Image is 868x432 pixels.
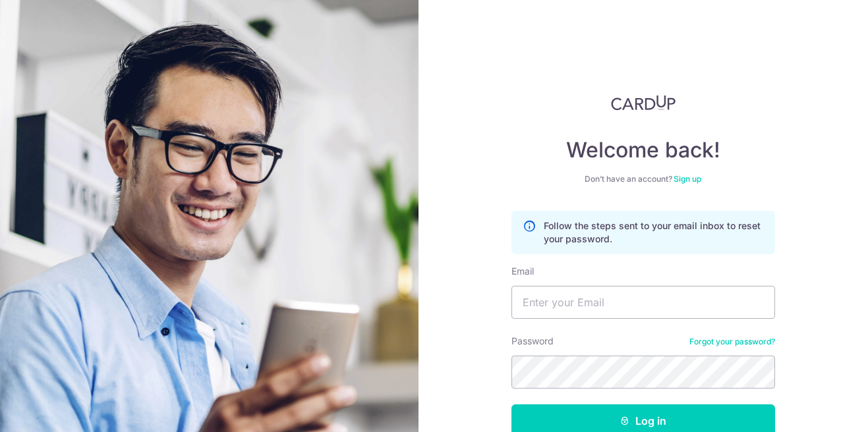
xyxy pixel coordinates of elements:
[511,335,554,348] label: Password
[689,337,775,347] a: Forgot your password?
[511,137,775,163] h4: Welcome back!
[544,219,764,246] p: Follow the steps sent to your email inbox to reset your password.
[674,174,701,184] a: Sign up
[511,265,534,278] label: Email
[511,286,775,319] input: Enter your Email
[511,174,775,184] div: Don’t have an account?
[611,95,676,111] img: CardUp Logo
